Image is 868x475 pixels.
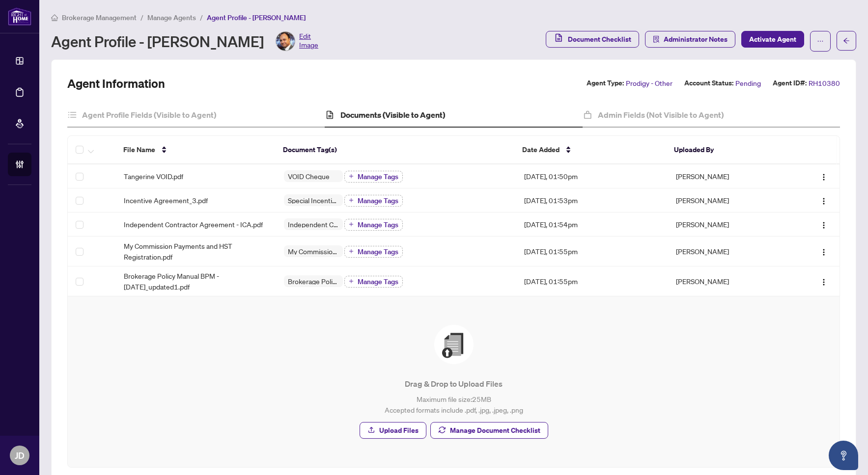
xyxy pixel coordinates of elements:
[15,449,25,462] span: JD
[124,219,263,230] span: Independent Contractor Agreement - ICA.pdf
[87,394,820,415] p: Maximum file size: 25 MB Accepted formats include .pdf, .jpg, .jpeg, .png
[87,378,820,390] p: Drag & Drop to Upload Files
[62,13,137,22] span: Brokerage Management
[749,31,796,47] span: Activate Agent
[344,171,403,183] button: Manage Tags
[820,221,828,229] img: Logo
[817,38,824,45] span: ellipsis
[516,188,669,212] td: [DATE], 01:53pm
[284,278,343,285] span: Brokerage Policy Manual
[816,192,832,208] button: Logo
[200,12,203,23] li: /
[626,78,672,89] span: Prodigy - Other
[645,31,735,48] button: Administrator Notes
[284,173,334,180] span: VOID Cheque
[430,422,548,439] button: Manage Document Checklist
[816,273,832,289] button: Logo
[51,14,58,21] span: home
[360,422,426,439] button: Upload Files
[82,109,216,121] h4: Agent Profile Fields (Visible to Agent)
[8,7,31,26] img: logo
[379,422,419,438] span: Upload Files
[344,276,403,288] button: Manage Tags
[123,144,155,155] span: File Name
[741,31,804,48] button: Activate Agent
[124,270,268,292] span: Brokerage Policy Manual BPM - [DATE]_updated1.pdf
[843,37,850,44] span: arrow-left
[349,249,354,254] span: plus
[668,164,788,188] td: [PERSON_NAME]
[587,78,624,89] label: Agent Type:
[349,222,354,227] span: plus
[349,174,354,179] span: plus
[522,144,560,155] span: Date Added
[820,197,828,205] img: Logo
[668,212,788,237] td: [PERSON_NAME]
[516,164,669,188] td: [DATE], 01:50pm
[516,266,669,296] td: [DATE], 01:55pm
[546,31,639,48] button: Document Checklist
[284,248,343,255] span: My Commission Payments and HST Registration
[668,188,788,212] td: [PERSON_NAME]
[773,78,807,89] label: Agent ID#:
[820,248,828,256] img: Logo
[344,246,403,258] button: Manage Tags
[124,171,183,182] span: Tangerine VOID.pdf
[358,278,398,285] span: Manage Tags
[344,195,403,207] button: Manage Tags
[516,212,669,237] td: [DATE], 01:54pm
[434,325,474,364] img: File Upload
[358,197,398,204] span: Manage Tags
[809,78,840,89] span: RH10380
[140,12,143,23] li: /
[80,308,828,455] span: File UploadDrag & Drop to Upload FilesMaximum file size:25MBAccepted formats include .pdf, .jpg, ...
[568,31,631,47] span: Document Checklist
[275,136,514,164] th: Document Tag(s)
[450,422,540,438] span: Manage Document Checklist
[349,198,354,203] span: plus
[115,136,275,164] th: File Name
[516,237,669,266] td: [DATE], 01:55pm
[276,32,295,51] img: Profile Icon
[668,237,788,266] td: [PERSON_NAME]
[299,31,318,51] span: Edit Image
[820,173,828,181] img: Logo
[358,248,398,255] span: Manage Tags
[284,197,343,204] span: Special Incentive Agreement
[514,136,666,164] th: Date Added
[147,13,196,22] span: Manage Agents
[340,109,445,121] h4: Documents (Visible to Agent)
[664,31,728,47] span: Administrator Notes
[816,216,832,232] button: Logo
[598,109,724,121] h4: Admin Fields (Not Visible to Agent)
[829,441,858,470] button: Open asap
[51,31,318,51] div: Agent Profile - [PERSON_NAME]
[684,78,733,89] label: Account Status:
[207,13,306,22] span: Agent Profile - [PERSON_NAME]
[344,219,403,231] button: Manage Tags
[653,36,660,43] span: solution
[668,266,788,296] td: [PERSON_NAME]
[666,136,785,164] th: Uploaded By
[67,76,165,91] h2: Agent Information
[816,168,832,184] button: Logo
[349,279,354,284] span: plus
[358,173,398,180] span: Manage Tags
[735,78,761,89] span: Pending
[124,240,268,262] span: My Commission Payments and HST Registration.pdf
[284,221,343,228] span: Independent Contractor Agreement
[124,195,208,206] span: Incentive Agreement_3.pdf
[820,278,828,286] img: Logo
[816,243,832,259] button: Logo
[358,221,398,228] span: Manage Tags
